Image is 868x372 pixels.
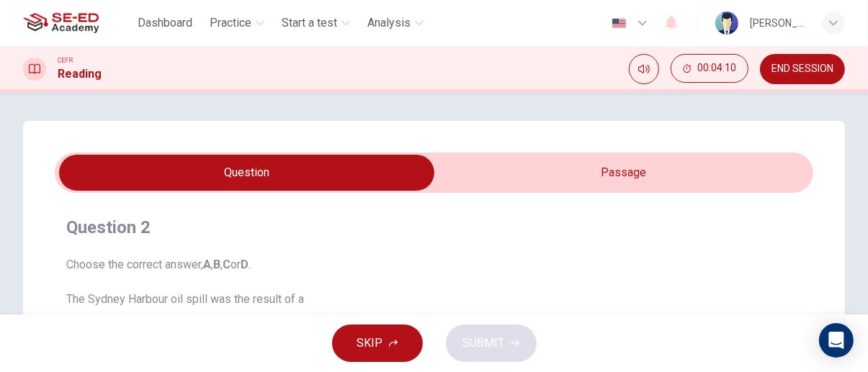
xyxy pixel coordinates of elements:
div: [PERSON_NAME] [750,14,805,32]
button: END SESSION [760,54,845,84]
img: SE-ED Academy logo [23,9,99,37]
img: Profile picture [715,12,738,35]
button: SKIP [332,325,423,362]
h1: Reading [58,65,102,83]
span: Analysis [367,14,411,32]
span: Dashboard [138,14,192,32]
span: Start a test [282,14,337,32]
b: A [203,258,211,271]
span: CEFR [58,55,73,65]
button: Practice [204,10,270,36]
h4: Question 2 [66,216,802,239]
div: Mute [629,54,659,84]
div: Open Intercom Messenger [819,323,854,358]
span: SKIP [357,333,383,353]
img: en [610,18,628,29]
span: Choose the correct answer, , , or . The Sydney Harbour oil spill was the result of a [66,256,802,308]
button: 00:04:10 [671,54,748,83]
button: Analysis [362,10,429,36]
button: Dashboard [132,10,198,36]
b: C [223,258,231,271]
span: 00:04:10 [697,63,736,74]
span: Practice [210,14,251,32]
span: END SESSION [771,63,833,75]
a: SE-ED Academy logo [23,9,132,37]
button: Start a test [276,10,356,36]
b: D [241,258,249,271]
div: Hide [671,54,748,84]
b: B [213,258,220,271]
